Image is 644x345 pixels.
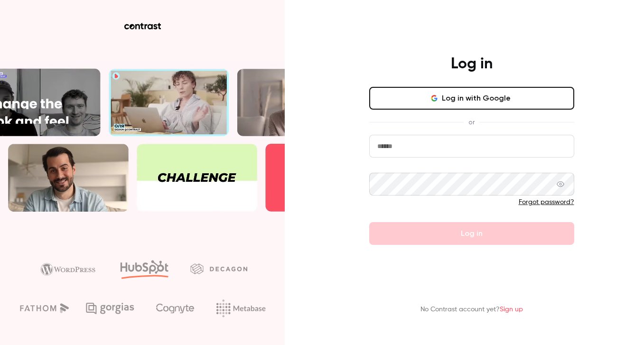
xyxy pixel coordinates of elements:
img: decagon [190,263,247,274]
a: Forgot password? [519,199,574,205]
h4: Log in [451,55,493,74]
a: Sign up [500,306,523,313]
p: No Contrast account yet? [420,305,523,315]
button: Log in with Google [369,87,574,110]
span: or [464,117,479,127]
